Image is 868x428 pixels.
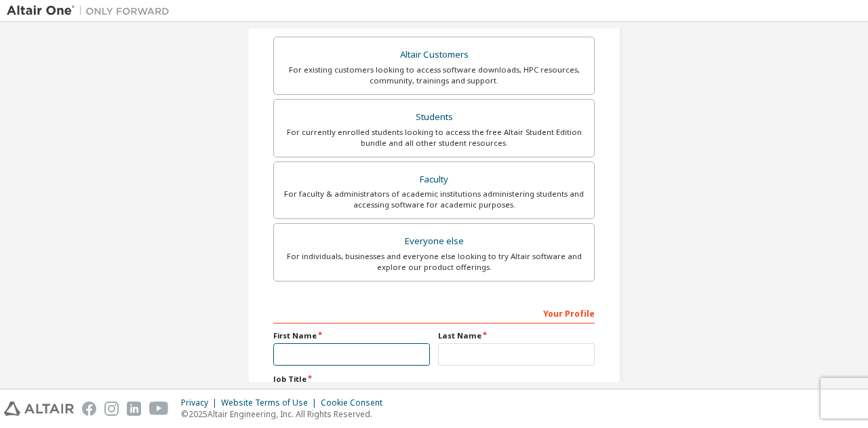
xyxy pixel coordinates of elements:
img: linkedin.svg [127,402,141,416]
div: Privacy [181,397,221,408]
div: For faculty & administrators of academic institutions administering students and accessing softwa... [282,189,586,210]
div: Everyone else [282,232,586,251]
div: For existing customers looking to access software downloads, HPC resources, community, trainings ... [282,64,586,86]
div: Altair Customers [282,45,586,64]
div: Your Profile [273,302,595,324]
img: altair_logo.svg [4,402,74,416]
img: instagram.svg [104,402,119,416]
img: Altair One [7,4,176,18]
div: For currently enrolled students looking to access the free Altair Student Edition bundle and all ... [282,127,586,149]
p: © 2025 Altair Engineering, Inc. All Rights Reserved. [181,408,391,420]
div: Faculty [282,170,586,189]
img: youtube.svg [149,402,169,416]
div: Website Terms of Use [221,397,321,408]
label: First Name [273,330,430,341]
div: Students [282,108,586,127]
div: Cookie Consent [321,397,391,408]
label: Job Title [273,374,595,385]
label: Last Name [438,330,595,341]
div: For individuals, businesses and everyone else looking to try Altair software and explore our prod... [282,251,586,273]
img: facebook.svg [82,402,96,416]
